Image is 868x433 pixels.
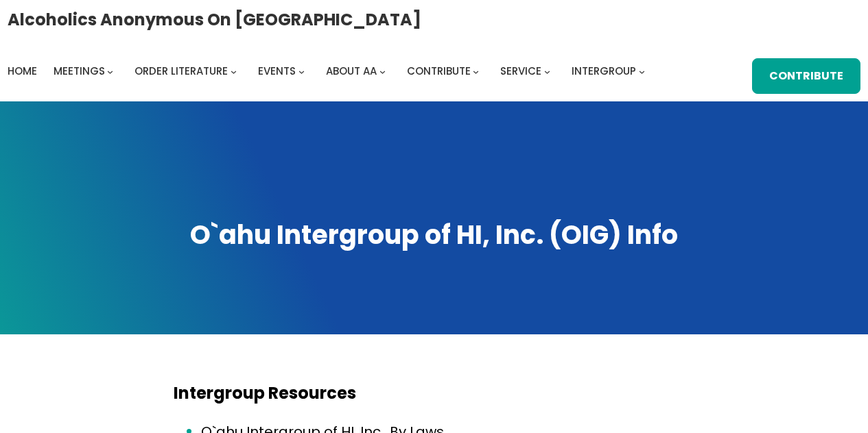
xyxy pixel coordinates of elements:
[8,62,37,81] a: Home
[752,58,860,94] a: Contribute
[54,62,105,81] a: Meetings
[473,68,479,74] button: Contribute submenu
[8,62,650,81] nav: Intergroup
[407,62,471,81] a: Contribute
[258,64,296,78] span: Events
[500,62,541,81] a: Service
[107,68,113,74] button: Meetings submenu
[54,64,105,78] span: Meetings
[572,64,636,78] span: Intergroup
[326,64,377,78] span: About AA
[258,62,296,81] a: Events
[639,68,645,74] button: Intergroup submenu
[8,5,421,34] a: Alcoholics Anonymous on [GEOGRAPHIC_DATA]
[379,68,386,74] button: About AA submenu
[231,68,237,74] button: Order Literature submenu
[500,64,541,78] span: Service
[174,383,695,404] h4: Intergroup Resources
[298,68,305,74] button: Events submenu
[8,64,37,78] span: Home
[572,62,636,81] a: Intergroup
[134,64,228,78] span: Order Literature
[544,68,550,74] button: Service submenu
[326,62,377,81] a: About AA
[407,64,471,78] span: Contribute
[14,217,854,253] h1: O`ahu Intergroup of HI, Inc. (OIG) Info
